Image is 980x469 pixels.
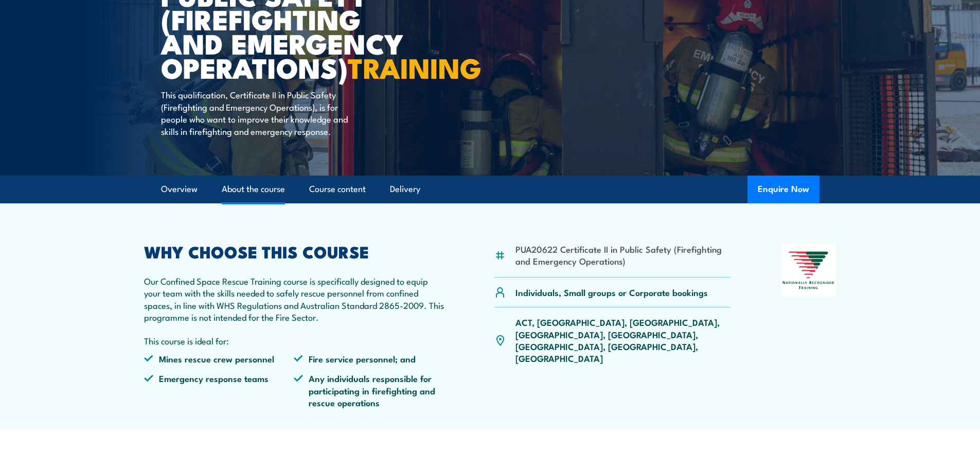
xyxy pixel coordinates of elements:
li: PUA20622 Certificate II in Public Safety (Firefighting and Emergency Operations) [515,243,731,267]
li: Any individuals responsible for participating in firefighting and rescue operations [294,372,444,408]
li: Fire service personnel; and [294,353,444,364]
p: This course is ideal for: [144,335,444,346]
p: This qualification, Certificate II in Public Safety (Firefighting and Emergency Operations), is f... [161,89,349,137]
strong: TRAINING [348,45,482,88]
p: Our Confined Space Rescue Training course is specifically designed to equip your team with the sk... [144,275,444,323]
p: ACT, [GEOGRAPHIC_DATA], [GEOGRAPHIC_DATA], [GEOGRAPHIC_DATA], [GEOGRAPHIC_DATA], [GEOGRAPHIC_DATA... [515,316,731,364]
p: Individuals, Small groups or Corporate bookings [515,286,708,298]
li: Emergency response teams [144,372,294,408]
a: Delivery [390,176,420,203]
h2: WHY CHOOSE THIS COURSE [144,244,444,258]
button: Enquire Now [747,176,819,203]
img: Nationally Recognised Training logo. [781,244,836,297]
a: Course content [309,176,366,203]
a: Overview [161,176,198,203]
li: Mines rescue crew personnel [144,353,294,364]
a: About the course [222,176,285,203]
